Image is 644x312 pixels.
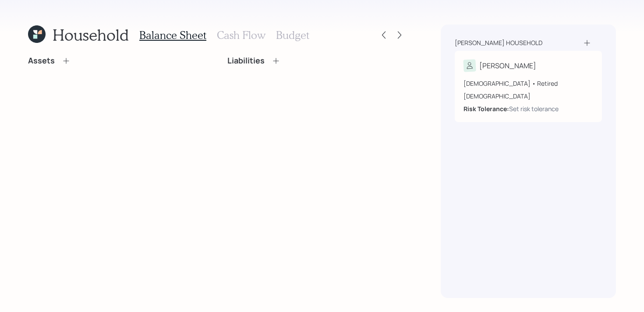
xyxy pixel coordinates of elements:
h3: Cash Flow [217,29,265,42]
div: Set risk tolerance [509,104,559,113]
div: [DEMOGRAPHIC_DATA] • Retired [464,79,593,88]
div: [DEMOGRAPHIC_DATA] [464,91,593,101]
div: [PERSON_NAME] household [455,39,542,47]
h1: Household [53,25,129,44]
h4: Assets [28,56,55,66]
h3: Budget [276,29,309,42]
h4: Liabilities [227,56,265,66]
div: [PERSON_NAME] [479,60,536,71]
h3: Balance Sheet [139,29,206,42]
b: Risk Tolerance: [464,105,509,113]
